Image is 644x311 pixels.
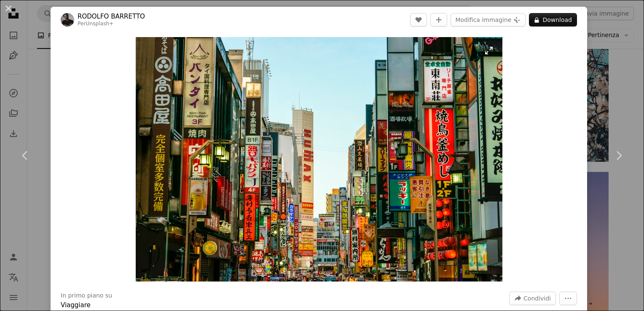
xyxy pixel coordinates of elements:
a: Unsplash+ [86,21,114,27]
a: RODOLFO BARRETTO [78,12,145,21]
a: Avanti [593,115,644,196]
button: Ingrandisci questa immagine [136,37,502,282]
img: Una strada cittadina piena di edifici alti [136,37,502,282]
button: Modifica immagine [451,13,526,27]
button: Mi piace [410,13,427,27]
a: Viaggiare [61,301,91,309]
div: Per [78,21,145,27]
button: Aggiungi alla Collezione [430,13,447,27]
img: Vai al profilo di RODOLFO BARRETTO [61,13,74,27]
button: Download [529,13,577,27]
span: Condividi [523,292,551,305]
button: Altre azioni [559,292,577,305]
button: Condividi questa immagine [509,292,556,305]
h3: In primo piano su [61,292,112,300]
